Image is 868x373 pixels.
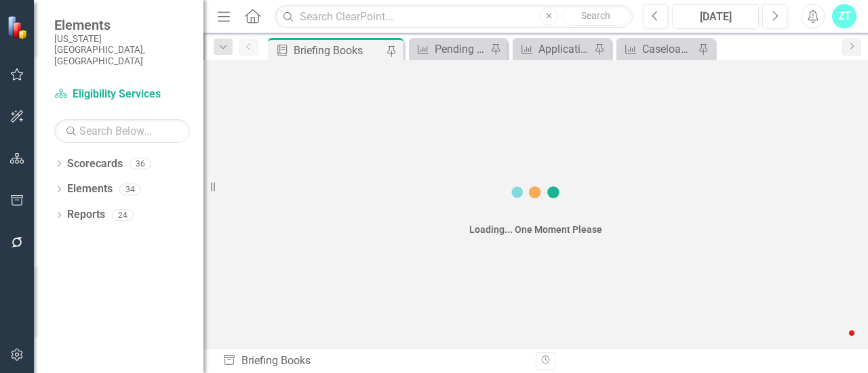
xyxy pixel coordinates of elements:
[7,16,31,39] img: ClearPoint Strategy
[119,183,141,195] div: 34
[620,41,694,58] a: Caseload Data
[54,17,190,33] span: Elements
[642,41,694,58] div: Caseload Data
[561,7,629,26] button: Search
[275,5,633,28] input: Search ClearPoint...
[672,4,759,28] button: [DATE]
[54,119,190,143] input: Search Below...
[294,42,383,59] div: Briefing Books
[469,223,602,236] div: Loading... One Moment Please
[677,9,754,25] div: [DATE]
[222,353,526,369] div: Briefing Books
[412,41,487,58] a: Pending Stats
[67,156,123,172] a: Scorecards
[54,87,190,102] a: Eligibility Services
[581,10,610,21] span: Search
[112,209,134,221] div: 24
[435,41,487,58] div: Pending Stats
[54,33,190,66] small: [US_STATE][GEOGRAPHIC_DATA], [GEOGRAPHIC_DATA]
[516,41,591,58] a: Applications (weekly)
[822,327,854,359] iframe: Intercom live chat
[67,207,105,223] a: Reports
[538,41,591,58] div: Applications (weekly)
[67,181,113,197] a: Elements
[130,158,151,169] div: 36
[832,4,856,28] button: ZT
